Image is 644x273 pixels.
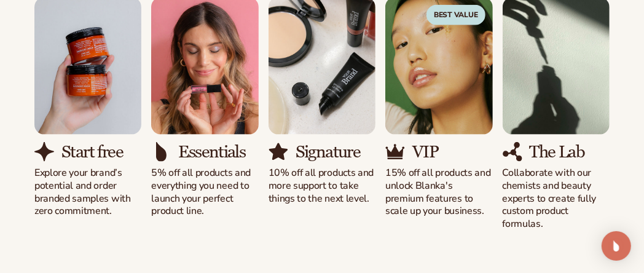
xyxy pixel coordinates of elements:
h3: VIP [412,143,438,162]
span: Best Value [426,5,485,25]
h3: Signature [296,143,361,162]
h3: The Lab [530,143,585,162]
img: Shopify Image 9 [385,142,405,162]
p: Collaborate with our chemists and beauty experts to create fully custom product formulas. [503,167,610,231]
img: Shopify Image 11 [503,142,522,162]
p: Explore your brand’s potential and order branded samples with zero commitment. [34,167,141,218]
img: Shopify Image 5 [151,142,171,162]
p: 10% off all products and more support to take things to the next level. [269,167,375,205]
p: 5% off all products and everything you need to launch your perfect product line. [151,167,258,218]
h3: Start free [61,143,123,162]
p: 15% off all products and unlock Blanka's premium features to scale up your business. [385,167,492,218]
div: Open Intercom Messenger [602,231,631,261]
img: Shopify Image 3 [34,142,54,162]
h3: Essentials [178,143,245,162]
img: Shopify Image 7 [269,142,288,162]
